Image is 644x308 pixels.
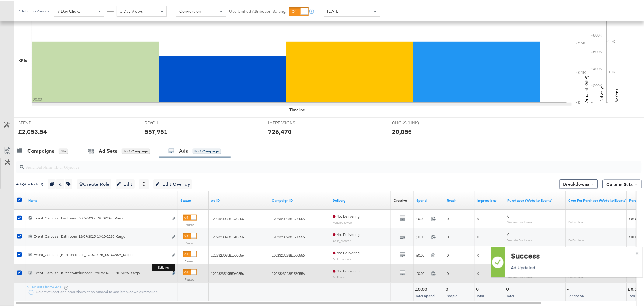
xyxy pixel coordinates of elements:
[120,7,143,13] span: 1 Day Views
[289,106,305,112] div: Timeline
[272,233,305,238] span: 120232302881530556
[508,231,509,236] span: 0
[27,146,54,153] div: Campaigns
[211,252,244,256] span: 120232302881550556
[447,270,449,275] span: 0
[229,7,286,13] label: Use Unified Attribution Setting:
[569,237,585,241] sub: Per Purchase
[34,215,169,219] div: Event_Carousel_Bedroom_12/09/2025_13/10/2025_Kargo
[183,222,197,226] label: Paused
[333,249,360,254] span: Not Delivering
[394,197,407,202] a: Shows the creative associated with your ad.
[77,178,111,188] button: Create Rule
[211,197,267,202] a: Your Ad ID.
[569,213,570,217] span: -
[116,178,135,188] button: Edit
[569,197,627,202] a: The average cost for each purchase tracked by your Custom Audience pixel on your website after pe...
[477,215,479,220] span: 0
[79,179,110,187] span: Create Rule
[272,197,328,202] a: Your Ad Set Campaign ID.
[211,270,244,275] span: 120232354955060556
[476,285,481,291] div: 0
[416,197,442,202] a: The total amount spent to date.
[416,252,429,256] span: £0.00
[392,119,438,125] span: CLICKS (LINK)
[629,233,637,238] span: £0.00
[477,270,479,275] span: 0
[477,252,479,256] span: 0
[58,7,81,13] span: 7 Day Clicks
[153,178,192,188] button: Edit Overlay
[179,146,188,153] div: Ads
[447,252,449,256] span: 0
[559,178,598,188] button: Breakdowns
[508,237,532,241] sub: Website Purchases
[24,157,584,169] input: Search Ad Name, ID or Objective
[511,249,635,260] div: Success
[18,8,51,12] div: Attribution Window:
[392,126,412,135] div: 20,055
[268,126,292,135] div: 726,470
[272,215,305,220] span: 120232302881530556
[415,292,435,297] span: Total Spend
[416,233,429,238] span: £0.00
[155,179,190,187] span: Edit Overlay
[183,276,197,280] label: Paused
[614,87,620,101] text: Actions
[180,197,206,202] a: Shows the current state of your Ad.
[507,292,514,297] span: Total
[333,231,360,236] span: Not Delivering
[603,178,642,188] button: Column Sets
[211,215,244,220] span: 120232302881520556
[632,246,643,257] button: ×
[268,119,314,125] span: IMPRESSIONS
[34,269,169,274] div: Event_Carousel_Kitchen-Influencer_12/09/2025_13/10/2025_Kargo
[506,285,511,291] div: 0
[179,7,201,13] span: Conversion
[183,258,197,262] label: Paused
[333,268,360,272] span: Not Delivering
[447,215,449,220] span: 0
[333,213,360,217] span: Not Delivering
[152,263,175,270] b: Edit ad
[333,238,351,241] sub: Ad In_process
[122,147,150,153] div: for 1 Campaign
[416,215,429,220] span: £0.00
[333,256,351,260] sub: Ad In_process
[16,180,43,186] div: Ads ( 4 Selected)
[511,263,635,269] p: Ad Updated
[567,285,571,291] div: -
[272,252,305,256] span: 120232302881530556
[34,233,169,238] div: Event_Carousel_Bathroom_12/09/2025_13/10/2025_Kargo
[333,274,347,278] sub: Ad Paused
[476,292,484,297] span: Total
[118,179,133,187] span: Edit
[145,119,190,125] span: REACH
[508,219,532,222] sub: Website Purchases
[508,197,564,202] a: The number of times a purchase was made tracked by your Custom Audience pixel on your website aft...
[272,270,305,275] span: 120232302881530556
[193,147,221,153] div: for 1 Campaign
[99,146,117,153] div: Ad Sets
[18,126,47,135] div: £2,053.54
[628,292,636,297] span: Total
[59,147,68,153] div: 586
[446,285,450,291] div: 0
[145,126,168,135] div: 557,951
[636,248,639,255] span: ×
[508,213,509,217] span: 0
[18,57,27,62] div: KPIs
[327,7,340,13] span: [DATE]
[628,285,642,291] div: £0.00
[28,197,176,202] a: Ad Name.
[416,270,429,275] span: £0.00
[599,86,605,101] text: Delivery
[447,233,449,238] span: 0
[584,75,590,101] text: Amount (GBP)
[333,219,352,223] sub: Pending review
[18,119,64,125] span: SPEND
[34,251,169,256] div: Event_Carousel_Kitchen-Static_12/09/2025_13/10/2025_Kargo
[446,292,457,297] span: People
[568,292,584,297] span: Per Action
[447,197,472,202] a: The number of people your ad was served to.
